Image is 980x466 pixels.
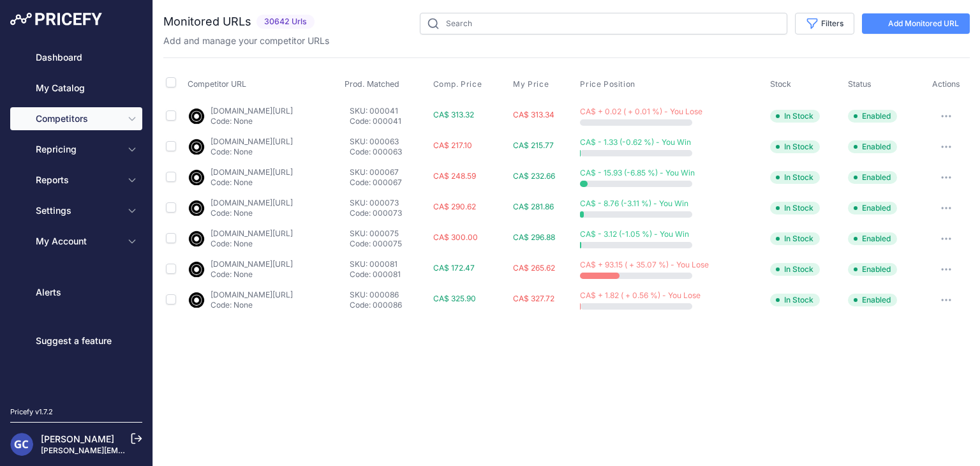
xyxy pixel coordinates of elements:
[433,232,478,242] span: CA$ 300.00
[513,263,555,273] span: CA$ 265.62
[211,106,293,116] a: [DOMAIN_NAME][URL]
[580,290,701,300] span: CA$ + 1.82 ( + 0.56 %) - You Lose
[513,79,549,89] span: My Price
[580,260,709,269] span: CA$ + 93.15 ( + 35.07 %) - You Lose
[211,269,293,280] p: Code: None
[10,46,142,69] a: Dashboard
[513,294,554,303] span: CA$ 327.72
[580,137,691,147] span: CA$ - 1.33 (-0.62 %) - You Win
[10,329,142,352] a: Suggest a feature
[513,140,554,150] span: CA$ 215.77
[795,13,854,34] button: Filters
[10,107,142,130] button: Competitors
[770,110,820,123] span: In Stock
[350,167,428,177] p: SKU: 000067
[188,79,246,89] span: Competitor URL
[932,79,960,89] span: Actions
[580,229,689,239] span: CA$ - 3.12 (-1.05 %) - You Win
[350,290,428,300] p: SKU: 000086
[770,140,820,153] span: In Stock
[36,112,119,125] span: Competitors
[848,140,897,153] span: Enabled
[211,290,293,299] a: [DOMAIN_NAME][URL]
[10,13,102,26] img: Pricefy Logo
[36,235,119,248] span: My Account
[433,110,474,119] span: CA$ 313.32
[211,116,293,126] p: Code: None
[770,171,820,184] span: In Stock
[433,79,485,89] button: Comp. Price
[513,79,551,89] button: My Price
[420,13,787,34] input: Search
[10,46,142,391] nav: Sidebar
[211,239,293,249] p: Code: None
[211,167,293,177] a: [DOMAIN_NAME][URL]
[211,137,293,146] a: [DOMAIN_NAME][URL]
[36,143,119,156] span: Repricing
[10,407,53,417] div: Pricefy v1.7.2
[10,230,142,253] button: My Account
[36,174,119,186] span: Reports
[433,171,476,181] span: CA$ 248.59
[350,239,428,249] p: Code: 000075
[10,77,142,100] a: My Catalog
[350,198,428,208] p: SKU: 000073
[10,199,142,222] button: Settings
[350,177,428,188] p: Code: 000067
[10,169,142,192] button: Reports
[41,446,301,455] a: [PERSON_NAME][EMAIL_ADDRESS][PERSON_NAME][DOMAIN_NAME]
[211,208,293,218] p: Code: None
[848,202,897,214] span: Enabled
[770,263,820,276] span: In Stock
[580,168,695,177] span: CA$ - 15.93 (-6.85 %) - You Win
[848,110,897,123] span: Enabled
[163,13,251,31] h2: Monitored URLs
[350,269,428,280] p: Code: 000081
[848,79,872,89] span: Status
[770,294,820,306] span: In Stock
[433,202,476,211] span: CA$ 290.62
[350,116,428,126] p: Code: 000041
[211,229,293,238] a: [DOMAIN_NAME][URL]
[770,232,820,245] span: In Stock
[433,263,475,273] span: CA$ 172.47
[433,140,472,150] span: CA$ 217.10
[848,171,897,184] span: Enabled
[211,147,293,157] p: Code: None
[580,79,637,89] button: Price Position
[513,171,555,181] span: CA$ 232.66
[211,177,293,188] p: Code: None
[10,138,142,161] button: Repricing
[163,34,329,47] p: Add and manage your competitor URLs
[211,198,293,207] a: [DOMAIN_NAME][URL]
[580,79,635,89] span: Price Position
[350,300,428,310] p: Code: 000086
[862,13,970,34] a: Add Monitored URL
[848,294,897,306] span: Enabled
[10,281,142,304] a: Alerts
[513,232,555,242] span: CA$ 296.88
[770,202,820,214] span: In Stock
[848,263,897,276] span: Enabled
[350,208,428,218] p: Code: 000073
[211,259,293,269] a: [DOMAIN_NAME][URL]
[41,433,114,444] a: [PERSON_NAME]
[350,259,428,269] p: SKU: 000081
[580,107,702,116] span: CA$ + 0.02 ( + 0.01 %) - You Lose
[36,204,119,217] span: Settings
[350,137,428,147] p: SKU: 000063
[513,110,554,119] span: CA$ 313.34
[580,199,688,208] span: CA$ - 8.76 (-3.11 %) - You Win
[350,106,428,116] p: SKU: 000041
[513,202,554,211] span: CA$ 281.86
[433,294,476,303] span: CA$ 325.90
[770,79,791,89] span: Stock
[211,300,293,310] p: Code: None
[350,147,428,157] p: Code: 000063
[848,232,897,245] span: Enabled
[433,79,482,89] span: Comp. Price
[345,79,399,89] span: Prod. Matched
[256,15,315,29] span: 30642 Urls
[350,229,428,239] p: SKU: 000075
